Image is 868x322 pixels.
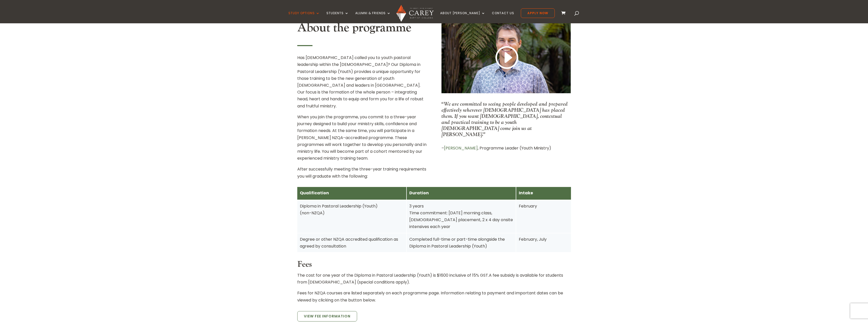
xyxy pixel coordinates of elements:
[297,166,427,179] p: After successfully meeting the three-year training requirements you will graduate with the follow...
[300,203,404,216] div: Diploma in Pastoral Leadership (Youth) (non-NZQA)
[409,203,513,230] div: 3 years Time commitment: [DATE] morning class, [DEMOGRAPHIC_DATA] placement, 2 x 4 day onsite int...
[521,8,555,18] a: Apply Now
[519,203,568,210] div: February
[519,190,533,196] strong: Intake
[519,236,568,243] div: February, July
[297,20,411,35] span: About the programme
[300,190,329,196] strong: Qualification
[300,236,404,250] div: Degree or other NZQA accredited qualification as agreed by consultation
[444,145,478,151] a: [PERSON_NAME]
[441,145,571,151] p: – , Programme Leader (Youth Ministry)
[297,113,427,166] p: When you join the programme, you commit to a three-year journey designed to build your ministry s...
[297,311,357,322] a: View Fee Information
[355,11,391,23] a: Alumni & Friends
[288,11,320,23] a: Study Options
[409,190,429,196] strong: Duration
[396,5,434,22] img: Carey Baptist College
[297,272,571,290] p: The cost for one year of the Diploma in Pastoral Leadership (Youth) is $1600 inclusive of 15% GST.
[409,236,513,250] div: Completed full-time or part-time alongside the Diploma in Pastoral Leadership (Youth)
[326,11,349,23] a: Students
[492,11,514,23] a: Contact Us
[297,260,571,272] h3: Fees
[441,101,571,137] p: “We are committed to seeing people developed and prepared effectively wherever [DEMOGRAPHIC_DATA]...
[297,290,571,303] p: Fees for NZQA courses are listed separately on each programme page. Information relating to payme...
[297,54,427,179] div: Has [DEMOGRAPHIC_DATA] called you to youth pastoral leadership within the [DEMOGRAPHIC_DATA]? Our...
[440,11,485,23] a: About [PERSON_NAME]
